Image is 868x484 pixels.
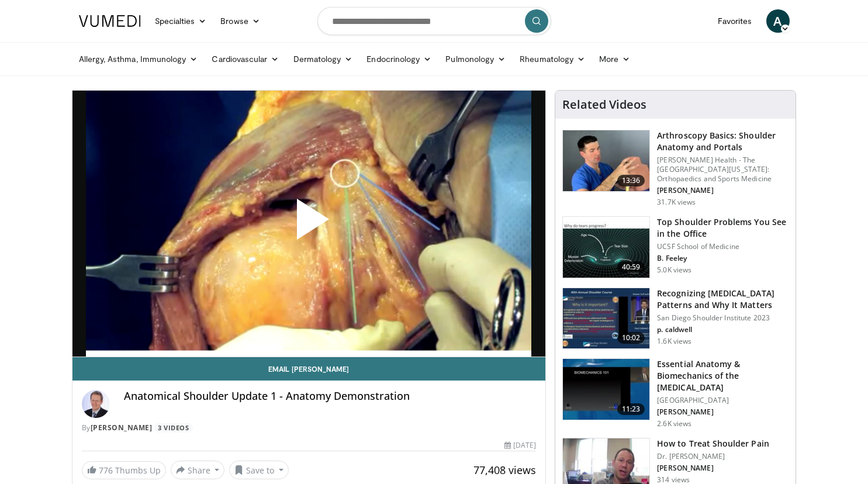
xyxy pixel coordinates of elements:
h3: Arthroscopy Basics: Shoulder Anatomy and Portals [657,130,789,153]
a: 11:23 Essential Anatomy & Biomechanics of the [MEDICAL_DATA] [GEOGRAPHIC_DATA] [PERSON_NAME] 2.6K... [562,358,789,428]
div: By [82,423,537,433]
button: Play Video [203,167,414,281]
a: 10:02 Recognizing [MEDICAL_DATA] Patterns and Why It Matters San Diego Shoulder Institute 2023 p.... [562,288,789,350]
p: [PERSON_NAME] [657,407,789,417]
span: 40:59 [617,261,645,273]
a: Email [PERSON_NAME] [72,357,546,381]
span: 77,408 views [473,463,536,477]
p: San Diego Shoulder Institute 2023 [657,313,789,323]
img: 11d1ad72-ebf0-472e-8e69-f132edd1ef17.150x105_q85_crop-smart_upscale.jpg [563,288,649,349]
button: Save to [229,461,289,479]
a: 3 Videos [154,423,193,433]
h3: Top Shoulder Problems You See in the Office [657,216,789,240]
p: B. Feeley [657,254,789,263]
img: Avatar [82,390,110,418]
span: 11:23 [617,403,645,415]
p: 5.0K views [657,265,691,275]
button: Share [171,461,225,479]
p: [PERSON_NAME] Health - The [GEOGRAPHIC_DATA][US_STATE]: Orthopaedics and Sports Medicine [657,155,789,184]
h3: How to Treat Shoulder Pain [657,438,769,450]
a: Endocrinology [359,47,438,71]
span: 776 [99,465,113,476]
a: 776 Thumbs Up [82,461,166,479]
p: 2.6K views [657,419,691,428]
a: [PERSON_NAME] [91,423,153,433]
p: 1.6K views [657,337,691,346]
p: [PERSON_NAME] [657,464,769,473]
p: UCSF School of Medicine [657,242,789,251]
h3: Recognizing [MEDICAL_DATA] Patterns and Why It Matters [657,288,789,311]
p: [GEOGRAPHIC_DATA] [657,396,789,405]
a: Pulmonology [438,47,513,71]
span: 10:02 [617,332,645,344]
a: Allergy, Asthma, Immunology [72,47,205,71]
a: Favorites [711,9,759,33]
h4: Anatomical Shoulder Update 1 - Anatomy Demonstration [124,390,537,403]
h4: Related Videos [562,98,646,112]
a: Cardiovascular [205,47,286,71]
a: 40:59 Top Shoulder Problems You See in the Office UCSF School of Medicine B. Feeley 5.0K views [562,216,789,278]
a: A [766,9,790,33]
a: Dermatology [286,47,360,71]
img: VuMedi Logo [79,15,141,27]
img: 9534a039-0eaa-4167-96cf-d5be049a70d8.150x105_q85_crop-smart_upscale.jpg [563,130,649,191]
a: 13:36 Arthroscopy Basics: Shoulder Anatomy and Portals [PERSON_NAME] Health - The [GEOGRAPHIC_DAT... [562,130,789,207]
input: Search topics, interventions [317,7,551,35]
p: Dr. [PERSON_NAME] [657,452,769,461]
a: Specialties [148,9,214,33]
img: 9c70dccf-0740-47e6-8c85-1cbdd844ca13.150x105_q85_crop-smart_upscale.jpg [563,359,649,420]
video-js: Video Player [72,91,546,357]
div: [DATE] [504,440,536,451]
a: More [592,47,637,71]
a: Browse [213,9,267,33]
p: [PERSON_NAME] [657,186,789,195]
h3: Essential Anatomy & Biomechanics of the [MEDICAL_DATA] [657,358,789,393]
img: 76354371-820c-429e-aa96-6aa8536c1389.150x105_q85_crop-smart_upscale.jpg [563,217,649,278]
a: Rheumatology [513,47,592,71]
p: 31.7K views [657,198,696,207]
span: 13:36 [617,175,645,186]
p: p. caldwell [657,325,789,334]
